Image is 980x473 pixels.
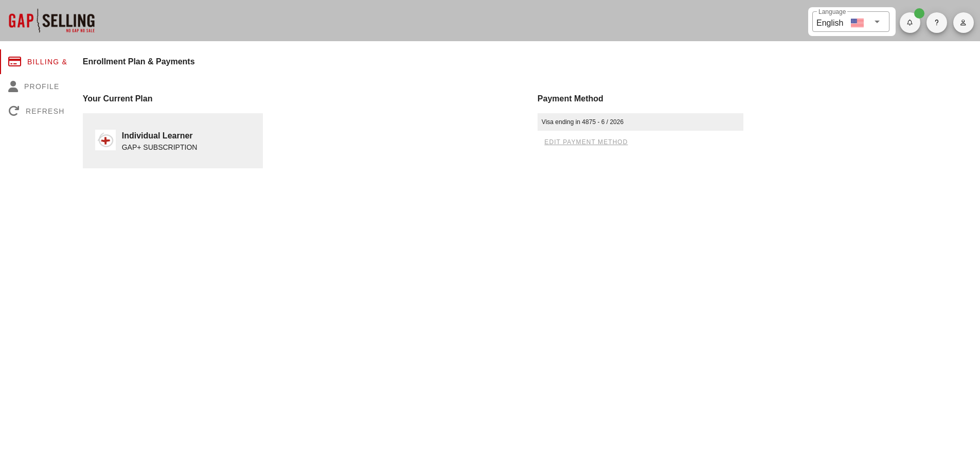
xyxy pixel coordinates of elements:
div: English [816,14,843,29]
strong: Individual Learner [122,131,193,140]
div: Payment Method [538,93,980,105]
label: Language [818,8,846,16]
span: Badge [914,8,924,19]
div: LanguageEnglish [812,11,889,32]
span: edit payment method [544,138,628,146]
button: edit payment method [538,135,634,149]
div: GAP+ SUBSCRIPTION [122,142,198,153]
div: Visa ending in 4875 - 6 / 2026 [538,113,743,131]
div: Your Current Plan [83,93,525,105]
img: gap_plus_logo_solo.png [95,130,116,150]
h4: Enrollment Plan & Payments [83,56,980,68]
